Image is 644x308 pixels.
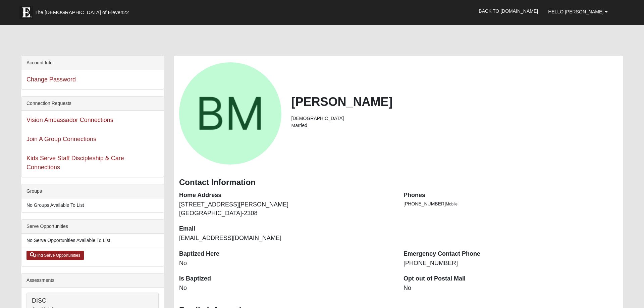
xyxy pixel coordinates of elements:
[179,274,393,283] dt: Is Baptized
[21,56,164,70] div: Account Info
[26,117,113,123] a: Vision Ambassador Connections
[35,9,129,16] span: The [DEMOGRAPHIC_DATA] of Eleven22
[404,191,618,200] dt: Phones
[543,3,613,20] a: Hello [PERSON_NAME]
[548,9,603,14] span: Hello [PERSON_NAME]
[404,200,618,207] li: [PHONE_NUMBER]
[474,3,543,19] a: Back to [DOMAIN_NAME]
[26,76,76,83] a: Change Password
[21,97,164,111] div: Connection Requests
[179,62,281,165] a: View Fullsize Photo
[179,200,393,218] dd: [STREET_ADDRESS][PERSON_NAME] [GEOGRAPHIC_DATA]-2308
[179,284,393,293] dd: No
[26,136,96,142] a: Join A Group Connections
[21,273,164,288] div: Assessments
[21,198,164,212] li: No Groups Available To List
[16,2,150,19] a: The [DEMOGRAPHIC_DATA] of Eleven22
[179,178,618,187] h3: Contact Information
[291,122,618,129] li: Married
[179,225,393,233] dt: Email
[26,155,124,171] a: Kids Serve Staff Discipleship & Care Connections
[404,284,618,293] dd: No
[179,191,393,200] dt: Home Address
[446,202,458,206] span: Mobile
[21,184,164,198] div: Groups
[179,259,393,268] dd: No
[179,250,393,258] dt: Baptized Here
[26,251,84,260] a: Find Serve Opportunities
[291,115,618,122] li: [DEMOGRAPHIC_DATA]
[291,95,618,109] h2: [PERSON_NAME]
[404,259,618,268] dd: [PHONE_NUMBER]
[21,234,164,247] li: No Serve Opportunities Available To List
[404,250,618,258] dt: Emergency Contact Phone
[19,6,33,19] img: Eleven22 logo
[404,274,618,283] dt: Opt out of Postal Mail
[179,234,393,243] dd: [EMAIL_ADDRESS][DOMAIN_NAME]
[21,220,164,234] div: Serve Opportunities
